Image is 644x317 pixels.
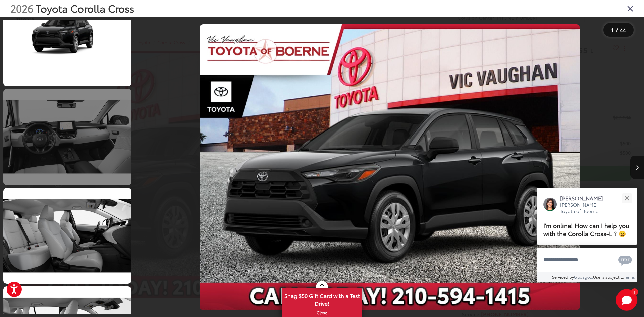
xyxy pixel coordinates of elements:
button: Toggle Chat Window [616,289,637,311]
button: Next image [630,156,644,179]
i: Close gallery [627,4,634,13]
svg: Text [618,255,632,266]
textarea: Type your message [537,248,637,272]
span: Use is subject to [593,274,624,280]
div: Close[PERSON_NAME][PERSON_NAME] Toyota of BoerneI'm online! How can I help you with the Corolla C... [537,188,637,282]
a: Gubagoo. [574,274,593,280]
svg: Start Chat [616,289,637,311]
span: 44 [620,26,626,33]
span: I'm online! How can I help you with the Corolla Cross-L ? 😀 [543,221,629,238]
button: Close [620,191,634,205]
span: / [615,28,619,32]
span: 2026 [10,1,33,15]
img: 2026 Toyota Corolla Cross L [2,187,132,285]
span: 1 [611,26,614,33]
p: [PERSON_NAME] Toyota of Boerne [560,202,610,215]
button: Chat with SMS [616,252,634,267]
span: Toyota Corolla Cross [36,1,134,15]
a: Terms [624,274,635,280]
img: 2026 Toyota Corolla Cross L [200,24,580,310]
span: Serviced by [552,274,574,280]
div: 2026 Toyota Corolla Cross L 0 [136,24,644,310]
p: [PERSON_NAME] [560,194,610,202]
span: 1 [634,290,635,293]
span: Snag $50 Gift Card with a Test Drive! [282,288,362,309]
